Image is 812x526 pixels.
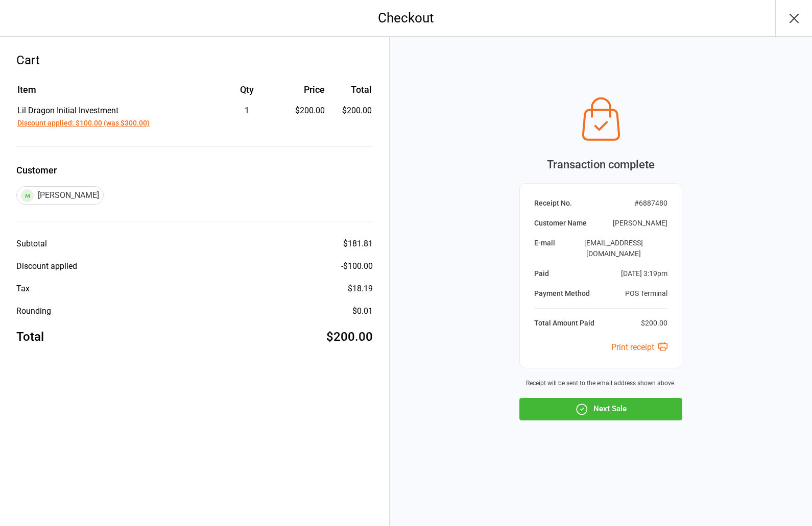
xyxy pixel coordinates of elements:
a: Print receipt [611,342,667,352]
div: [DATE] 3:19pm [621,268,667,279]
div: Customer Name [534,218,587,229]
label: Customer [16,163,373,177]
div: [EMAIL_ADDRESS][DOMAIN_NAME] [559,238,667,259]
div: Transaction complete [519,156,682,173]
th: Item [17,83,212,104]
div: Payment Method [534,288,590,299]
div: Cart [16,51,373,69]
div: $18.19 [348,283,373,295]
div: Receipt No. [534,198,572,209]
div: Discount applied [16,260,77,272]
div: POS Terminal [625,288,667,299]
div: $200.00 [641,318,667,329]
div: Receipt will be sent to the email address shown above. [519,379,682,388]
div: $0.01 [352,305,373,317]
div: [PERSON_NAME] [16,186,104,205]
td: $200.00 [329,105,372,129]
div: Price [281,83,325,96]
div: Paid [534,268,549,279]
div: $200.00 [281,105,325,117]
th: Qty [213,83,280,104]
div: E-mail [534,238,555,259]
div: $181.81 [343,238,373,250]
div: Total [16,328,44,346]
div: 1 [213,105,280,117]
div: [PERSON_NAME] [613,218,667,229]
div: Tax [16,283,30,295]
button: Discount applied: $100.00 (was $300.00) [17,118,150,129]
div: # 6887480 [634,198,667,209]
span: Lil Dragon Initial Investment [17,106,118,115]
div: Total Amount Paid [534,318,594,329]
div: Rounding [16,305,51,317]
div: $200.00 [326,328,373,346]
div: Subtotal [16,238,47,250]
th: Total [329,83,372,104]
button: Next Sale [519,398,682,420]
div: - $100.00 [341,260,373,272]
